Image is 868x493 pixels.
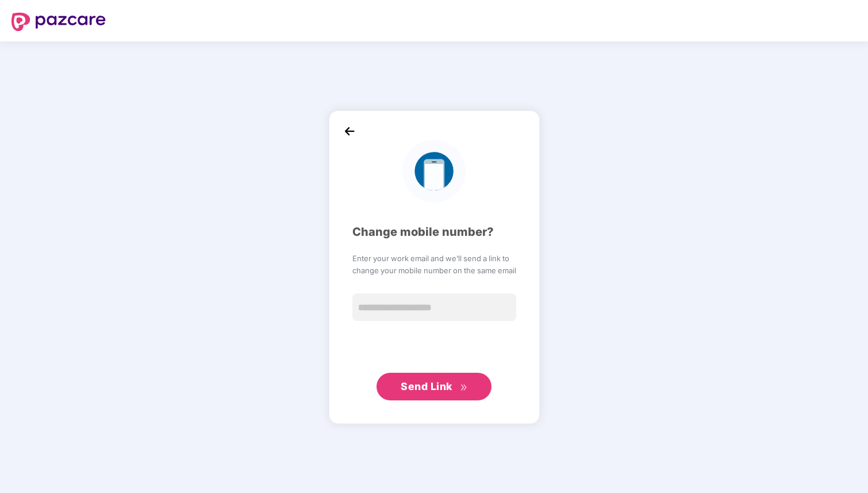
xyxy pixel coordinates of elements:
[352,253,516,264] span: Enter your work email and we’ll send a link to
[402,140,465,202] img: logo
[401,380,452,392] span: Send Link
[460,384,467,391] span: double-right
[11,13,106,31] img: logo
[341,123,358,140] img: back_icon
[352,223,516,241] div: Change mobile number?
[377,373,491,400] button: Send Linkdouble-right
[352,265,516,276] span: change your mobile number on the same email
